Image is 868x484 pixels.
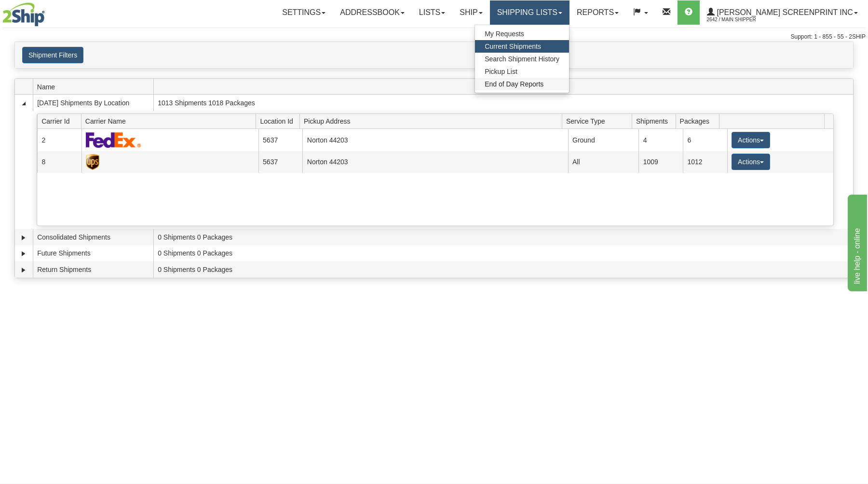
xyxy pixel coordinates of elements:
img: logo2642.jpg [2,2,45,27]
span: Pickup Address [304,114,562,128]
div: live help - online [7,6,89,17]
a: Lists [412,0,452,25]
td: Consolidated Shipments [33,229,153,245]
span: My Requests [485,30,524,38]
td: 5637 [258,151,303,173]
a: Reports [570,0,626,25]
span: Name [37,79,153,94]
a: Shipping lists [490,0,570,25]
a: [PERSON_NAME] Screenprint Inc 2642 / Main Shipper [700,0,865,25]
a: Expand [19,233,28,242]
td: 8 [37,151,81,173]
td: All [568,151,639,173]
a: My Requests [475,28,569,40]
a: Expand [19,249,28,258]
button: Actions [732,154,770,170]
td: Norton 44203 [302,151,568,173]
td: [DATE] Shipments By Location [33,95,153,111]
button: Actions [732,132,770,148]
span: Carrier Id [41,114,81,128]
div: Support: 1 - 855 - 55 - 2SHIP [2,33,866,41]
span: Pickup List [485,68,517,75]
td: 1009 [638,151,683,173]
td: 1013 Shipments 1018 Packages [153,95,853,111]
span: Search Shipment History [485,55,559,63]
iframe: chat widget [846,193,867,291]
a: Expand [19,265,28,275]
td: 4 [638,129,683,151]
td: 0 Shipments 0 Packages [153,229,853,245]
span: [PERSON_NAME] Screenprint Inc [715,8,853,16]
span: Packages [680,114,719,128]
td: Norton 44203 [302,129,568,151]
td: 0 Shipments 0 Packages [153,261,853,278]
td: 2 [37,129,81,151]
a: Addressbook [333,0,412,25]
td: 0 Shipments 0 Packages [153,245,853,262]
img: FedEx Express® [86,132,141,148]
td: 5637 [258,129,303,151]
a: Current Shipments [475,40,569,53]
span: Carrier Name [85,114,256,128]
td: Return Shipments [33,261,153,278]
a: Collapse [19,99,28,108]
a: End of Day Reports [475,78,569,90]
td: Future Shipments [33,245,153,262]
td: 6 [683,129,727,151]
span: End of Day Reports [485,80,543,88]
a: Pickup List [475,65,569,78]
span: 2642 / Main Shipper [707,15,779,25]
img: UPS [86,154,99,170]
span: Location Id [260,114,299,128]
a: Search Shipment History [475,53,569,65]
button: Shipment Filters [22,47,83,63]
span: Service Type [566,114,632,128]
span: Shipments [636,114,676,128]
a: Ship [452,0,489,25]
a: Settings [275,0,333,25]
td: 1012 [683,151,727,173]
span: Current Shipments [485,43,541,50]
td: Ground [568,129,639,151]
